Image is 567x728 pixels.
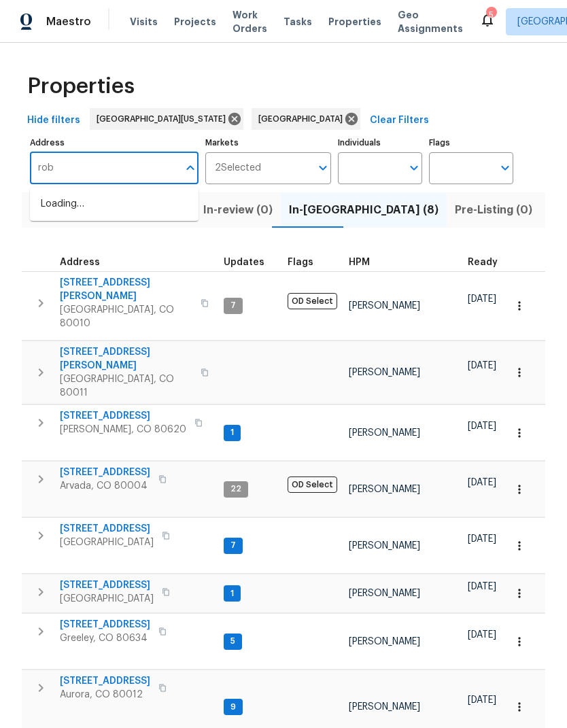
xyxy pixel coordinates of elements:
[468,421,496,431] span: [DATE]
[349,301,420,311] span: [PERSON_NAME]
[349,368,420,377] span: [PERSON_NAME]
[486,8,496,22] div: 5
[289,201,439,220] span: In-[GEOGRAPHIC_DATA] (8)
[60,258,100,267] span: Address
[468,695,496,705] span: [DATE]
[60,276,192,303] span: [STREET_ADDRESS][PERSON_NAME]
[181,158,200,177] button: Close
[60,688,150,701] span: Aurora, CO 80012
[349,702,420,712] span: [PERSON_NAME]
[349,485,420,494] span: [PERSON_NAME]
[225,636,241,647] span: 5
[60,578,154,592] span: [STREET_ADDRESS]
[60,303,192,330] span: [GEOGRAPHIC_DATA], CO 80010
[288,258,313,267] span: Flags
[225,588,239,600] span: 1
[328,15,381,29] span: Properties
[60,618,150,631] span: [STREET_ADDRESS]
[468,478,496,487] span: [DATE]
[225,300,241,311] span: 7
[405,158,424,177] button: Open
[398,8,463,35] span: Geo Assignments
[27,80,135,93] span: Properties
[225,483,247,495] span: 22
[252,108,360,130] div: [GEOGRAPHIC_DATA]
[468,630,496,640] span: [DATE]
[30,139,199,147] label: Address
[205,139,332,147] label: Markets
[30,188,199,221] div: Loading…
[27,112,80,129] span: Hide filters
[60,466,150,479] span: [STREET_ADDRESS]
[338,139,422,147] label: Individuals
[349,637,420,646] span: [PERSON_NAME]
[22,108,86,133] button: Hide filters
[203,201,273,220] span: In-review (0)
[468,258,510,267] div: Earliest renovation start date (first business day after COE or Checkout)
[46,15,91,29] span: Maestro
[349,258,370,267] span: HPM
[370,112,429,129] span: Clear Filters
[224,258,264,267] span: Updates
[60,631,150,645] span: Greeley, CO 80634
[233,8,267,35] span: Work Orders
[349,428,420,438] span: [PERSON_NAME]
[97,112,231,126] span: [GEOGRAPHIC_DATA][US_STATE]
[60,372,192,400] span: [GEOGRAPHIC_DATA], CO 80011
[468,361,496,370] span: [DATE]
[60,423,186,436] span: [PERSON_NAME], CO 80620
[225,427,239,438] span: 1
[225,701,241,713] span: 9
[60,536,154,549] span: [GEOGRAPHIC_DATA]
[60,674,150,688] span: [STREET_ADDRESS]
[60,345,192,372] span: [STREET_ADDRESS][PERSON_NAME]
[468,294,496,304] span: [DATE]
[313,158,332,177] button: Open
[349,589,420,598] span: [PERSON_NAME]
[60,592,154,606] span: [GEOGRAPHIC_DATA]
[225,540,241,551] span: 7
[496,158,515,177] button: Open
[258,112,348,126] span: [GEOGRAPHIC_DATA]
[174,15,216,29] span: Projects
[30,152,178,184] input: Search ...
[90,108,243,130] div: [GEOGRAPHIC_DATA][US_STATE]
[468,258,498,267] span: Ready
[468,534,496,544] span: [DATE]
[283,17,312,27] span: Tasks
[288,476,337,493] span: OD Select
[364,108,434,133] button: Clear Filters
[215,162,261,174] span: 2 Selected
[349,541,420,551] span: [PERSON_NAME]
[468,582,496,591] span: [DATE]
[60,409,186,423] span: [STREET_ADDRESS]
[60,522,154,536] span: [STREET_ADDRESS]
[288,293,337,309] span: OD Select
[60,479,150,493] span: Arvada, CO 80004
[455,201,532,220] span: Pre-Listing (0)
[429,139,513,147] label: Flags
[130,15,158,29] span: Visits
